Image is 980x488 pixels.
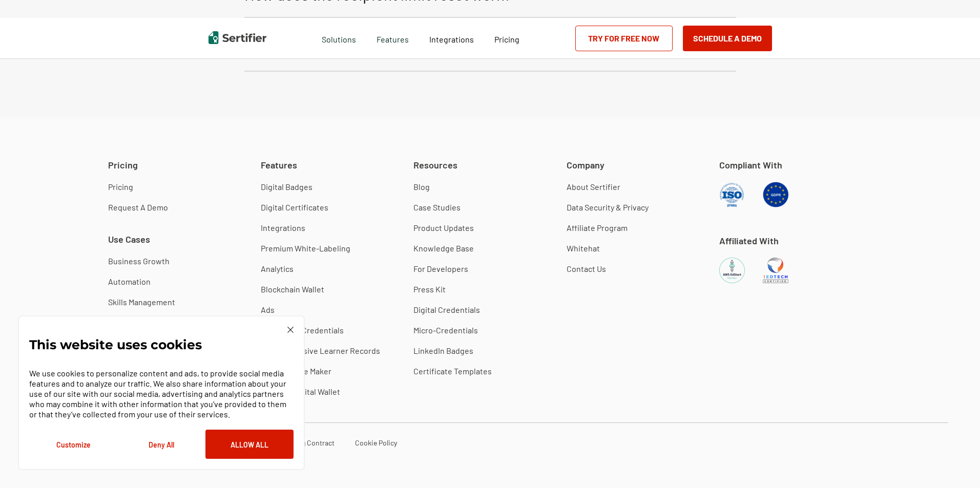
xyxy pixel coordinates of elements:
[322,32,356,45] span: Solutions
[377,32,409,45] span: Features
[261,243,350,253] a: Premium White-Labeling
[117,430,205,459] button: Deny All
[108,202,168,213] a: Request A Demo
[413,223,474,233] a: Product Updates
[287,327,294,333] img: Cookie Popup Close
[261,202,328,213] a: Digital Certificates
[413,202,461,213] a: Case Studies
[108,233,150,246] span: Use Cases
[208,31,266,44] img: Sertifier | Digital Credentialing Platform
[719,258,745,283] img: AWS EdStart
[567,223,628,233] a: Affiliate Program
[108,297,175,307] a: Skills Management
[763,182,788,207] img: GDPR Compliant
[261,284,324,294] a: Blockchain Wallet
[29,368,294,419] p: We use cookies to personalize content and ads, to provide social media features and to analyze ou...
[413,182,430,192] a: Blog
[719,182,745,207] img: ISO Compliant
[429,34,474,44] span: Integrations
[719,235,779,247] span: Affiliated With
[108,256,170,266] a: Business Growth
[567,202,649,213] a: Data Security & Privacy
[261,223,305,233] a: Integrations
[413,159,457,172] span: Resources
[413,243,474,253] a: Knowledge Base
[205,430,294,459] button: Allow All
[575,26,673,51] a: Try for Free Now
[261,305,275,315] a: Ads
[108,277,151,287] a: Automation
[413,284,446,294] a: Press Kit
[429,32,474,45] a: Integrations
[413,264,468,274] a: For Developers
[683,26,772,51] button: Schedule a Demo
[567,243,600,253] a: Whitehat
[494,32,519,45] a: Pricing
[261,264,294,274] a: Analytics
[29,430,117,459] button: Customize
[413,366,492,376] a: Certificate Templates
[413,305,480,315] a: Digital Credentials
[108,159,138,172] span: Pricing
[567,182,620,192] a: About Sertifier
[929,439,980,488] iframe: Chat Widget
[567,264,606,274] a: Contact Us
[413,346,473,356] a: LinkedIn Badges
[494,34,519,44] span: Pricing
[261,346,380,356] a: Comprehensive Learner Records
[719,159,782,172] span: Compliant With
[261,159,297,172] span: Features
[355,438,397,447] a: Cookie Policy
[261,182,312,192] a: Digital Badges
[29,340,202,350] p: This website uses cookies
[763,258,788,283] img: 1EdTech Certified
[108,182,133,192] a: Pricing
[567,159,604,172] span: Company
[413,325,478,335] a: Micro-Credentials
